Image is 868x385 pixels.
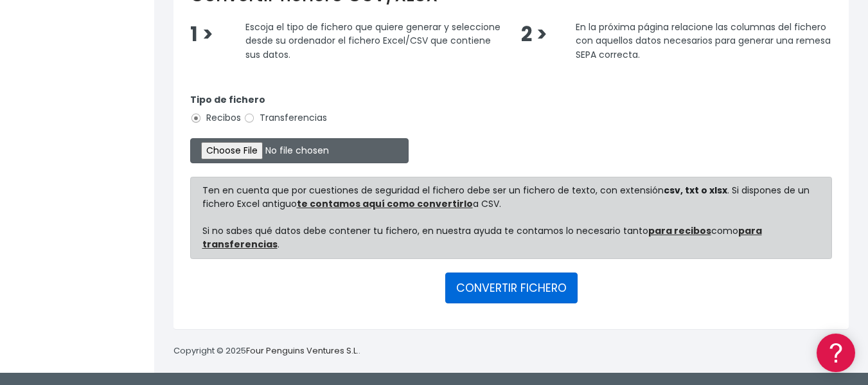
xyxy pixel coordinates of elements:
label: Transferencias [244,111,327,125]
span: Escoja el tipo de fichero que quiere generar y seleccione desde su ordenador el fichero Excel/CSV... [245,20,500,60]
a: te contamos aquí como convertirlo [297,197,473,210]
label: Recibos [190,111,241,125]
strong: csv, txt o xlsx [664,184,727,197]
button: CONVERTIR FICHERO [445,273,578,303]
strong: Tipo de fichero [190,93,265,106]
a: Four Penguins Ventures S.L. [246,345,359,357]
a: para recibos [648,224,711,237]
span: 1 > [190,21,213,48]
p: Copyright © 2025 . [173,345,360,358]
a: para transferencias [202,224,762,251]
span: 2 > [521,21,547,48]
div: Ten en cuenta que por cuestiones de seguridad el fichero debe ser un fichero de texto, con extens... [190,177,832,259]
span: En la próxima página relacione las columnas del fichero con aquellos datos necesarios para genera... [576,20,831,60]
